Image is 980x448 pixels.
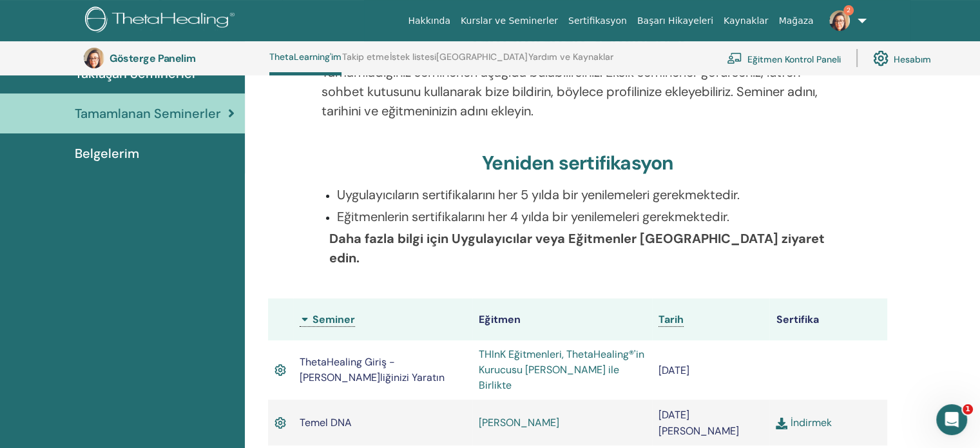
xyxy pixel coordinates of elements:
[300,416,352,429] font: Temel DNA
[436,52,528,72] a: [GEOGRAPHIC_DATA]
[873,47,889,69] img: cog.svg
[456,9,563,33] a: Kurslar ve Seminerler
[75,145,139,162] font: Belgelerim
[436,51,528,63] font: [GEOGRAPHIC_DATA]
[390,52,436,72] a: İstek listesi
[790,416,831,429] font: İndirmek
[776,418,787,429] img: download.svg
[724,15,769,26] font: Kaynaklar
[322,64,818,119] font: Tamamladığınız seminerleri aşağıda bulabilirsiniz. Eksik seminerler görürseniz, lütfen sohbet kut...
[658,364,689,377] font: [DATE]
[479,313,521,326] font: Eğitmen
[563,9,632,33] a: Sertifikasyon
[403,9,456,33] a: Hakkında
[778,15,813,26] font: Mağaza
[658,313,684,326] font: Tarih
[747,53,841,64] font: Eğitmen Kontrol Paneli
[85,6,239,35] img: logo.png
[390,51,436,63] font: İstek listesi
[84,48,104,68] img: default.jpg
[342,52,389,72] a: Takip etme
[479,347,644,392] a: THInK Eğitmenleri, ThetaHealing®'in Kurucusu [PERSON_NAME] ile Birlikte
[269,51,341,63] font: ThetaLearning'im
[658,408,739,438] font: [DATE][PERSON_NAME]
[632,9,718,33] a: Başarı Hikayeleri
[337,208,729,225] font: Eğitmenlerin sertifikalarını her 4 yılda bir yenilemeleri gerekmektedir.
[479,416,559,429] a: [PERSON_NAME]
[847,6,850,14] font: 2
[274,362,286,378] img: Aktif Sertifika
[482,150,673,175] font: Yeniden sertifikasyon
[637,15,713,26] font: Başarı Hikayeleri
[337,186,740,203] font: Uygulayıcıların sertifikalarını her 5 yılda bir yenilemeleri gerekmektedir.
[110,52,195,65] font: Gösterge Panelim
[75,105,221,122] font: Tamamlanan Seminerler
[342,51,389,63] font: Takip etme
[568,15,627,26] font: Sertifikasyon
[658,313,684,327] a: Tarih
[776,416,831,429] a: İndirmek
[300,355,445,384] font: ThetaHealing Giriş - [PERSON_NAME]liğinizi Yaratın
[873,44,931,72] a: Hesabım
[776,313,818,326] font: Sertifika
[269,52,341,75] a: ThetaLearning'im
[965,405,970,413] font: 1
[75,65,197,82] font: Yaklaşan Seminerler
[274,414,286,431] img: Aktif Sertifika
[718,9,774,33] a: Kaynaklar
[936,404,967,435] iframe: Intercom canlı sohbet
[528,51,613,63] font: Yardım ve Kaynaklar
[727,52,742,64] img: chalkboard-teacher.svg
[408,15,450,26] font: Hakkında
[773,9,818,33] a: Mağaza
[528,52,613,72] a: Yardım ve Kaynaklar
[329,230,825,266] font: Daha fazla bilgi için Uygulayıcılar veya Eğitmenler [GEOGRAPHIC_DATA] ziyaret edin.
[894,53,931,64] font: Hesabım
[829,10,850,31] img: default.jpg
[461,15,558,26] font: Kurslar ve Seminerler
[727,44,841,72] a: Eğitmen Kontrol Paneli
